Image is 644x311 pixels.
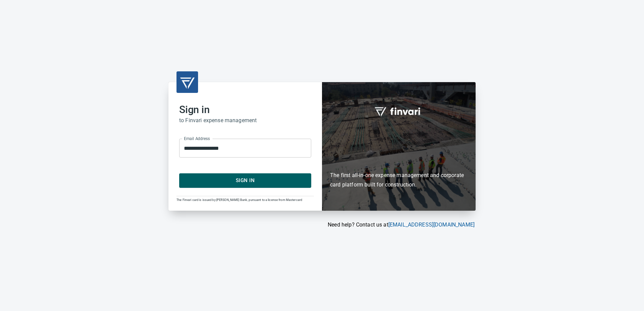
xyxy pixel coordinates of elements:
img: fullword_logo_white.png [374,103,424,119]
img: transparent_logo.png [179,74,195,90]
span: The Finvari card is issued by [PERSON_NAME] Bank, pursuant to a license from Mastercard [176,198,302,202]
h6: to Finvari expense management [179,116,311,125]
p: Need help? Contact us at [168,221,475,229]
a: [EMAIL_ADDRESS][DOMAIN_NAME] [388,221,475,228]
span: Sign In [187,176,304,185]
div: Finvari [322,82,476,210]
button: Sign In [179,173,311,187]
h2: Sign in [179,104,311,116]
h6: The first all-in-one expense management and corporate card platform built for construction. [330,132,468,189]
